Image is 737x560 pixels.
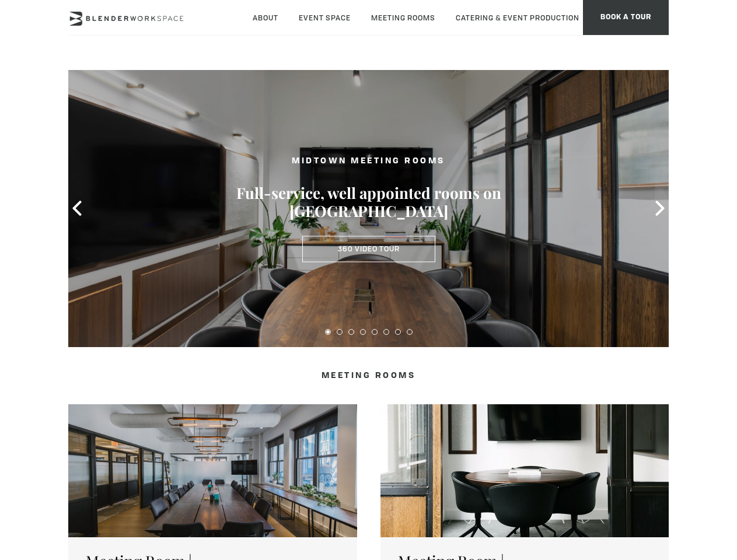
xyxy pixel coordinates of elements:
h4: Meeting Rooms [127,370,610,381]
h2: MIDTOWN MEETING ROOMS [235,155,503,169]
iframe: Chat Widget [679,504,737,560]
h3: Full-service, well appointed rooms on [GEOGRAPHIC_DATA] [235,184,503,220]
a: 360 Video Tour [302,236,435,262]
